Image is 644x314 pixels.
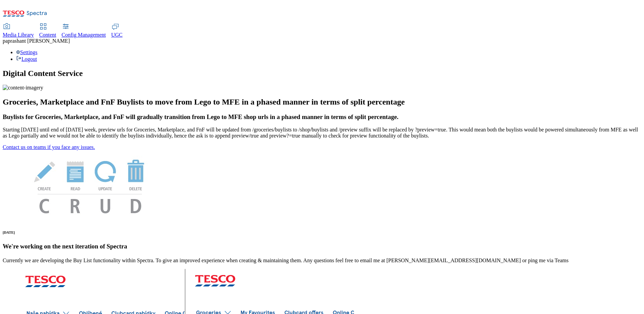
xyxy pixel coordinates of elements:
[39,24,56,38] a: Content
[16,49,38,55] a: Settings
[3,113,641,121] h3: Buylists for Groceries, Marketplace, and FnF will gradually transition from Lego to MFE shop urls...
[111,24,123,38] a: UGC
[3,85,43,91] img: content-imagery
[3,150,177,221] img: News Image
[3,144,95,150] a: Contact us on teams if you face any issues.
[3,258,641,264] p: Currently we are developing the Buy List functionality within Spectra. To give an improved experi...
[3,38,8,44] span: pa
[39,32,56,38] span: Content
[3,127,641,139] p: Starting [DATE] until end of [DATE] week, preview urls for Groceries, Marketplace, and FnF will b...
[3,97,641,107] h2: Groceries, Marketplace and FnF Buylists to move from Lego to MFE in a phased manner in terms of s...
[62,24,106,38] a: Config Management
[3,243,641,250] h3: We're working on the next iteration of Spectra
[62,32,106,38] span: Config Management
[16,56,37,62] a: Logout
[3,230,641,234] h6: [DATE]
[3,69,641,78] h1: Digital Content Service
[3,24,34,38] a: Media Library
[111,32,123,38] span: UGC
[8,38,70,44] span: prashant [PERSON_NAME]
[3,32,34,38] span: Media Library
